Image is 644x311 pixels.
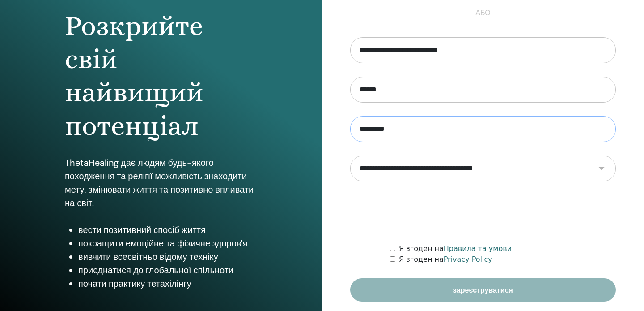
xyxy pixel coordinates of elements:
label: Я згоден на [399,254,492,265]
span: або [471,8,495,18]
label: Я згоден на [399,243,512,254]
li: вивчити всесвітньо відому техніку [78,250,257,263]
p: ThetaHealing дає людям будь-якого походження та релігії можливість знаходити мету, змінювати житт... [65,156,257,210]
li: приєднатися до глобальної спільноти [78,263,257,277]
li: почати практику тетахілінгу [78,277,257,290]
a: Privacy Policy [444,255,492,263]
a: Правила та умови [444,244,512,253]
li: покращити емоційне та фізичне здоров'я [78,237,257,250]
li: вести позитивний спосіб життя [78,223,257,237]
h1: Розкрийте свій найвищий потенціал [65,9,257,143]
iframe: reCAPTCHA [415,195,551,230]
